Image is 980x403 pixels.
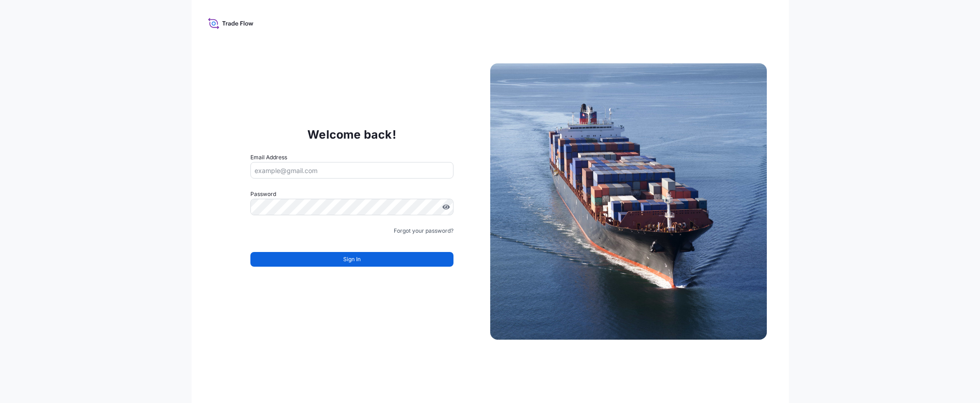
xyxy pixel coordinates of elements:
span: Sign In [343,255,361,264]
p: Welcome back! [307,127,396,142]
img: Ship illustration [490,63,767,340]
a: Forgot your password? [394,226,453,235]
label: Email Address [250,153,287,162]
label: Password [250,190,453,199]
button: Show password [442,203,450,211]
input: example@gmail.com [250,162,453,179]
button: Sign In [250,252,453,267]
